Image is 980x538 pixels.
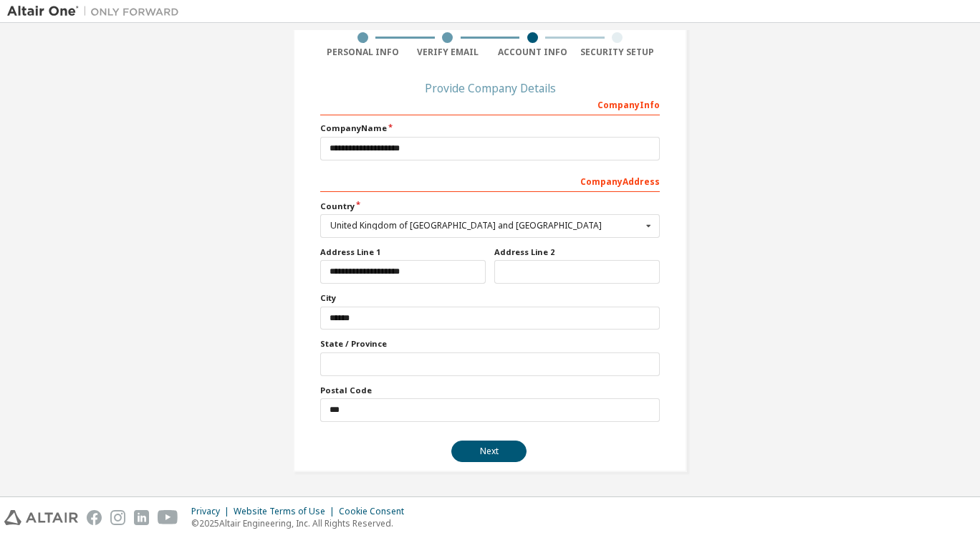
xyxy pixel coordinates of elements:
div: Company Info [320,92,660,115]
div: Personal Info [320,47,405,58]
button: Next [451,441,527,462]
img: Altair One [7,4,186,19]
div: Company Address [320,169,660,192]
img: instagram.svg [110,510,125,525]
div: Privacy [191,506,234,517]
label: City [320,292,660,304]
label: Postal Code [320,385,660,396]
div: Provide Company Details [320,84,660,92]
label: Company Name [320,123,660,134]
img: linkedin.svg [134,510,149,525]
img: facebook.svg [87,510,102,525]
label: Address Line 1 [320,246,486,258]
div: Account Info [490,47,575,58]
div: United Kingdom of [GEOGRAPHIC_DATA] and [GEOGRAPHIC_DATA] [330,221,642,230]
label: State / Province [320,338,660,350]
img: youtube.svg [158,510,178,525]
img: altair_logo.svg [4,510,78,525]
label: Country [320,201,660,212]
div: Website Terms of Use [234,506,339,517]
p: © 2025 Altair Engineering, Inc. All Rights Reserved. [191,517,413,529]
div: Verify Email [405,47,491,58]
div: Security Setup [575,47,660,58]
label: Address Line 2 [494,246,660,258]
div: Cookie Consent [339,506,413,517]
